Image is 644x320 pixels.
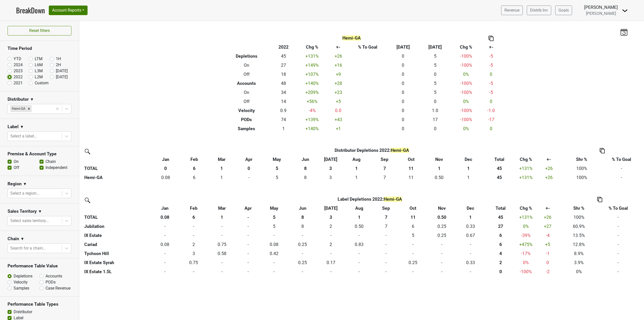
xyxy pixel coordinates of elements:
[485,204,517,213] th: Total: activate to sort column ascending
[16,5,45,16] a: BreakDown
[222,106,271,115] th: Velocity
[181,232,207,239] div: -
[516,213,535,222] td: +131 %
[260,231,288,240] td: 0
[328,70,348,79] td: +9
[222,88,271,97] th: On
[536,223,559,230] div: +27
[49,6,88,15] button: Account Reports
[151,174,180,181] div: 0.08
[387,124,419,133] td: 0
[451,52,481,61] td: -100 %
[451,106,481,115] td: -100 %
[236,204,260,213] th: Apr: activate to sort column ascending
[83,147,91,155] img: filter
[150,173,181,182] td: 0.083
[372,174,397,181] div: 7
[375,232,397,239] div: -
[399,204,427,213] th: Oct: activate to sort column ascending
[83,196,91,204] img: filter
[560,222,597,231] td: 60.9%
[179,213,208,222] th: 6
[481,115,501,124] td: -17
[46,279,56,285] label: PODs
[26,105,32,112] div: Remove Hemi-GA
[458,223,484,230] div: 0.33
[328,115,348,124] td: +43
[562,155,601,164] th: Shr %: activate to sort column ascending
[20,124,24,130] span: ▼
[328,61,348,70] td: +16
[419,70,451,79] td: 0
[481,106,501,115] td: -1.0
[222,70,271,79] th: Off
[20,236,24,242] span: ▼
[345,222,374,231] td: 0.5
[485,231,517,240] th: 6.084
[387,88,419,97] td: 0
[208,155,236,164] th: Mar: activate to sort column ascending
[535,204,560,213] th: +-: activate to sort column ascending
[371,173,398,182] td: 7.25
[83,231,150,240] th: IX Estate
[387,70,419,79] td: 0
[319,173,342,182] td: 3.167
[208,164,236,173] th: 1
[419,43,451,52] th: [DATE]
[209,174,235,181] div: 1
[482,155,516,164] th: Total: activate to sort column ascending
[555,6,572,15] a: Goals
[236,155,262,164] th: Apr: activate to sort column ascending
[328,106,348,115] td: 0.0
[236,213,260,222] th: -
[260,222,288,231] td: 4.5
[328,43,348,52] th: +-
[181,164,208,173] th: 6
[375,223,397,230] div: 7
[150,213,179,222] th: 0.08
[419,124,451,133] td: 0
[482,164,516,173] th: 45
[387,79,419,88] td: 0
[14,279,28,285] label: Velocity
[237,174,260,181] div: -
[345,231,374,240] td: 0
[597,213,639,222] td: -
[8,46,71,51] h3: Time Period
[343,174,370,181] div: 1
[527,6,551,15] a: Distrib Inv
[427,213,456,222] th: 0.50
[424,155,455,164] th: Nov: activate to sort column ascending
[14,62,23,68] label: 2024
[209,223,235,230] div: -
[14,56,21,62] label: YTD
[387,43,419,52] th: [DATE]
[181,223,207,230] div: -
[179,231,208,240] td: 0
[8,181,22,187] h3: Region
[419,115,451,124] td: 17
[14,285,29,291] label: Samples
[30,96,34,102] span: ▼
[150,222,179,231] td: 0
[562,173,601,182] td: 100%
[83,213,150,222] th: TOTAL
[293,174,318,181] div: 8
[14,309,32,315] label: Distributor
[342,35,361,41] span: Hemi-GA
[292,155,319,164] th: Jun: activate to sort column ascending
[14,80,23,86] label: 2021
[208,222,236,231] td: 0
[419,52,451,61] td: 5
[8,151,71,157] h3: Premise & Account Type
[208,231,236,240] td: 0
[622,8,628,14] img: Dropdown Menu
[83,155,150,164] th: &nbsp;: activate to sort column ascending
[271,88,296,97] td: 34
[373,222,399,231] td: 7.25
[222,124,271,133] th: Samples
[516,222,535,231] td: 0 %
[451,61,481,70] td: -100 %
[419,106,451,115] td: 1.0
[317,213,345,222] th: 3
